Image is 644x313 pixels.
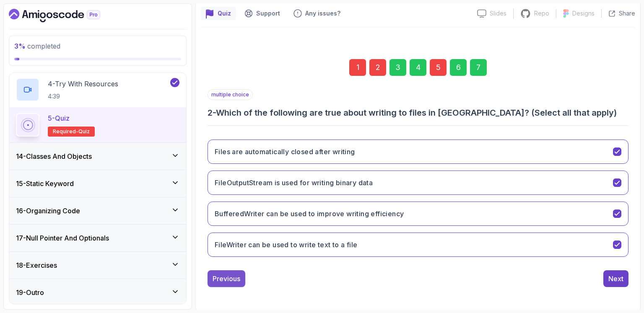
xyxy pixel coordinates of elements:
a: Dashboard [9,9,119,22]
div: 2 [369,59,386,76]
p: multiple choice [208,89,253,100]
h3: 2 - Which of the following are true about writing to files in [GEOGRAPHIC_DATA]? (Select all that... [208,107,628,119]
div: 3 [390,59,406,76]
button: Share [601,9,635,18]
button: FileWriter can be used to write text to a file [208,233,628,257]
button: FileOutputStream is used for writing binary data [208,171,628,195]
h3: 19 - Outro [16,287,44,297]
p: Support [256,9,280,18]
div: Previous [213,274,240,284]
button: 5-QuizRequired-quiz [16,113,179,137]
button: 14-Classes And Objects [9,143,186,170]
p: 5 - Quiz [48,113,70,123]
div: 1 [349,59,366,76]
p: 4:39 [48,92,118,101]
div: 7 [470,59,487,76]
span: 3 % [14,42,26,50]
p: 4 - Try With Resources [48,79,118,89]
button: 19-Outro [9,279,186,306]
button: 16-Organizing Code [9,197,186,224]
h3: 17 - Null Pointer And Optionals [16,233,109,243]
div: 6 [450,59,467,76]
button: 17-Null Pointer And Optionals [9,225,186,251]
div: Next [608,274,623,284]
p: Repo [534,9,549,18]
div: 5 [430,59,447,76]
h3: 18 - Exercises [16,260,57,270]
h3: BufferedWriter can be used to improve writing efficiency [215,209,404,219]
h3: 15 - Static Keyword [16,178,74,189]
h3: Files are automatically closed after writing [215,147,355,157]
h3: FileOutputStream is used for writing binary data [215,178,373,188]
p: Share [619,9,635,18]
button: quiz button [201,7,236,20]
div: 4 [410,59,426,76]
button: Feedback button [288,7,345,20]
button: 18-Exercises [9,252,186,279]
span: completed [14,42,60,50]
button: 4-Try With Resources4:39 [16,78,179,101]
span: Required- [53,128,78,135]
h3: 14 - Classes And Objects [16,151,92,161]
p: Any issues? [305,9,340,18]
button: Support button [239,7,285,20]
h3: 16 - Organizing Code [16,206,80,216]
button: 15-Static Keyword [9,170,186,197]
button: BufferedWriter can be used to improve writing efficiency [208,202,628,226]
button: Previous [208,270,245,287]
p: Quiz [218,9,231,18]
h3: FileWriter can be used to write text to a file [215,240,357,250]
span: quiz [78,128,90,135]
button: Files are automatically closed after writing [208,140,628,164]
button: Next [603,270,628,287]
p: Designs [572,9,595,18]
p: Slides [490,9,506,18]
